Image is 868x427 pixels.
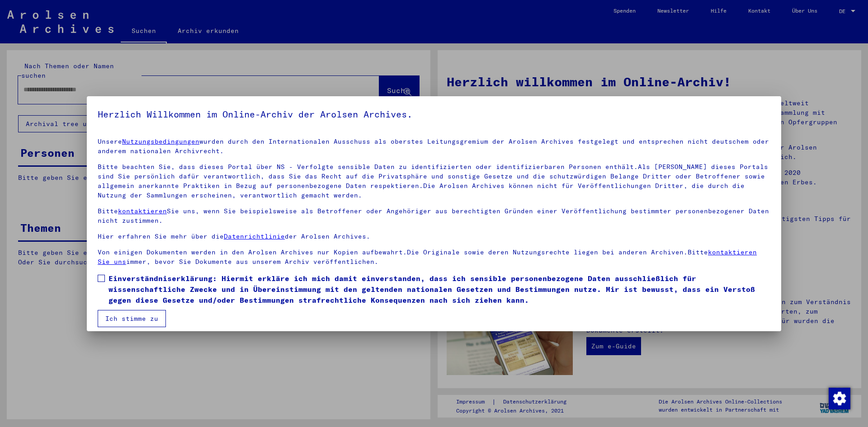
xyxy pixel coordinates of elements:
[98,248,770,267] p: Von einigen Dokumenten werden in den Arolsen Archives nur Kopien aufbewahrt.Die Originale sowie d...
[122,137,199,145] a: Nutzungsbedingungen
[98,232,770,241] p: Hier erfahren Sie mehr über die der Arolsen Archives.
[108,273,770,305] span: Einverständniserklärung: Hiermit erkläre ich mich damit einverstanden, dass ich sensible personen...
[98,310,166,327] button: Ich stimme zu
[224,232,285,240] a: Datenrichtlinie
[98,248,757,266] a: kontaktieren Sie uns
[98,137,770,156] p: Unsere wurden durch den Internationalen Ausschuss als oberstes Leitungsgremium der Arolsen Archiv...
[98,206,770,225] p: Bitte Sie uns, wenn Sie beispielsweise als Betroffener oder Angehöriger aus berechtigten Gründen ...
[829,388,850,409] img: Zustimmung ändern
[98,162,770,200] p: Bitte beachten Sie, dass dieses Portal über NS - Verfolgte sensible Daten zu identifizierten oder...
[828,387,850,409] div: Zustimmung ändern
[118,207,167,215] a: kontaktieren
[98,107,770,122] h5: Herzlich Willkommen im Online-Archiv der Arolsen Archives.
